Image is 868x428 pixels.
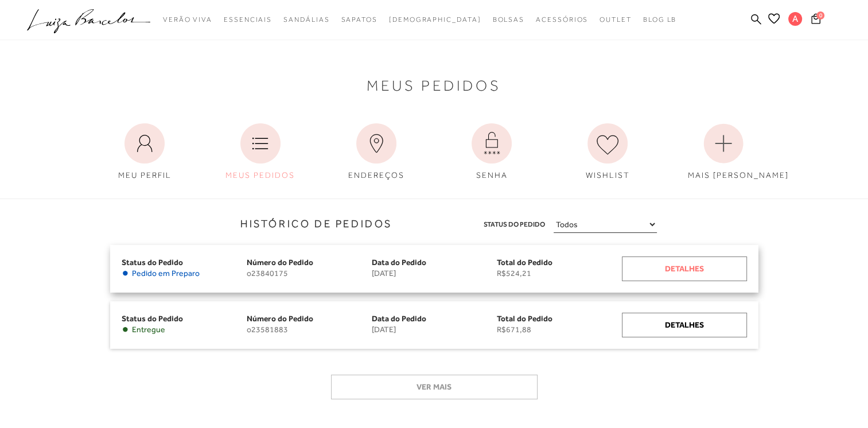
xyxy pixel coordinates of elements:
[783,11,808,29] button: A
[122,258,183,267] span: Status do Pedido
[247,269,372,278] span: o23840175
[688,170,789,180] span: MAIS [PERSON_NAME]
[497,325,622,334] span: R$671,88
[224,9,272,30] a: noSubCategoriesText
[586,170,630,180] span: WISHLIST
[600,9,632,30] a: noSubCategoriesText
[132,325,165,334] span: Entregue
[332,118,421,187] a: ENDEREÇOS
[389,9,481,30] a: noSubCategoriesText
[536,15,588,24] span: Acessórios
[225,170,295,180] span: MEUS PEDIDOS
[816,11,824,20] span: 0
[484,219,545,231] span: Status do Pedido
[224,15,272,24] span: Essenciais
[372,325,497,334] span: [DATE]
[163,15,212,24] span: Verão Viva
[372,269,497,278] span: [DATE]
[348,170,404,180] span: ENDEREÇOS
[536,9,588,30] a: noSubCategoriesText
[118,170,172,180] span: MEU PERFIL
[497,314,552,323] span: Total do Pedido
[122,269,129,278] span: •
[679,118,768,187] a: MAIS [PERSON_NAME]
[283,9,329,30] a: noSubCategoriesText
[331,375,538,399] button: Ver mais
[367,80,501,92] span: Meus Pedidos
[600,15,632,24] span: Outlet
[122,314,183,323] span: Status do Pedido
[247,325,372,334] span: o23581883
[247,258,313,267] span: Número do Pedido
[622,313,747,337] a: Detalhes
[9,216,392,232] h3: Histórico de Pedidos
[372,258,426,267] span: Data do Pedido
[341,9,377,30] a: noSubCategoriesText
[492,9,524,30] a: noSubCategoriesText
[122,325,129,334] span: •
[808,13,824,28] button: 0
[372,314,426,323] span: Data do Pedido
[100,118,189,187] a: MEU PERFIL
[132,269,200,278] span: Pedido em Preparo
[216,118,305,187] a: MEUS PEDIDOS
[497,258,552,267] span: Total do Pedido
[492,15,524,24] span: Bolsas
[283,15,329,24] span: Sandálias
[447,118,536,187] a: SENHA
[788,12,802,26] span: A
[622,256,747,281] a: Detalhes
[163,9,212,30] a: noSubCategoriesText
[341,15,377,24] span: Sapatos
[389,15,481,24] span: [DEMOGRAPHIC_DATA]
[643,15,676,24] span: BLOG LB
[643,9,676,30] a: BLOG LB
[497,269,622,278] span: R$524,21
[476,170,508,180] span: SENHA
[247,314,313,323] span: Número do Pedido
[563,118,652,187] a: WISHLIST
